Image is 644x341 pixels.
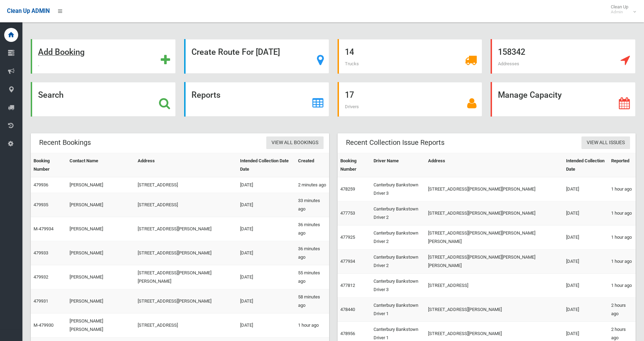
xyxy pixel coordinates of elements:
td: [STREET_ADDRESS][PERSON_NAME][PERSON_NAME][PERSON_NAME] [425,250,563,274]
header: Recent Collection Issue Reports [338,136,453,149]
th: Intended Collection Date [563,153,608,177]
a: 478440 [340,307,355,312]
td: [DATE] [563,177,608,201]
td: 1 hour ago [608,274,636,298]
td: [STREET_ADDRESS] [135,313,237,338]
td: 55 minutes ago [295,265,329,289]
td: Canterbury Bankstown Driver 2 [371,225,425,250]
td: 1 hour ago [608,250,636,274]
a: 479936 [34,182,48,187]
td: [DATE] [563,201,608,225]
strong: 158342 [498,47,525,57]
a: Reports [184,82,329,117]
td: [DATE] [237,217,295,241]
td: [PERSON_NAME] [67,265,135,289]
a: 479932 [34,274,48,280]
a: 479935 [34,202,48,207]
td: [STREET_ADDRESS][PERSON_NAME][PERSON_NAME] [425,177,563,201]
th: Address [135,153,237,177]
td: Canterbury Bankstown Driver 3 [371,177,425,201]
span: Clean Up [607,4,635,15]
td: [PERSON_NAME] [67,177,135,193]
a: 477812 [340,283,355,288]
a: 479931 [34,298,48,304]
a: Search [31,82,176,117]
strong: Create Route For [DATE] [191,47,280,57]
td: [STREET_ADDRESS][PERSON_NAME] [425,298,563,322]
td: [STREET_ADDRESS][PERSON_NAME] [135,289,237,313]
a: M-479930 [34,323,53,328]
span: Addresses [498,61,519,66]
a: 477934 [340,259,355,264]
th: Address [425,153,563,177]
th: Booking Number [338,153,371,177]
strong: Manage Capacity [498,90,562,100]
td: [DATE] [563,250,608,274]
td: 2 minutes ago [295,177,329,193]
td: [STREET_ADDRESS][PERSON_NAME][PERSON_NAME] [425,201,563,225]
a: 478956 [340,331,355,336]
td: [STREET_ADDRESS][PERSON_NAME][PERSON_NAME][PERSON_NAME] [425,225,563,250]
td: 2 hours ago [608,298,636,322]
td: [STREET_ADDRESS] [135,193,237,217]
td: 36 minutes ago [295,217,329,241]
td: 33 minutes ago [295,193,329,217]
a: 478259 [340,186,355,192]
a: 477925 [340,235,355,240]
td: [DATE] [563,298,608,322]
a: 14 Trucks [338,39,483,74]
a: Create Route For [DATE] [184,39,329,74]
td: [DATE] [237,289,295,313]
td: [DATE] [563,274,608,298]
td: [DATE] [237,177,295,193]
td: [DATE] [563,225,608,250]
td: [STREET_ADDRESS] [135,177,237,193]
td: Canterbury Bankstown Driver 2 [371,201,425,225]
a: 477753 [340,210,355,216]
th: Intended Collection Date Date [237,153,295,177]
a: View All Issues [581,136,630,149]
small: Admin [611,9,628,15]
td: [DATE] [237,313,295,338]
a: 479933 [34,250,48,255]
strong: Reports [191,90,220,100]
td: [PERSON_NAME] [PERSON_NAME] [67,313,135,338]
td: 36 minutes ago [295,241,329,265]
td: [STREET_ADDRESS][PERSON_NAME][PERSON_NAME] [135,265,237,289]
td: [STREET_ADDRESS] [425,274,563,298]
header: Recent Bookings [31,136,99,149]
strong: 17 [345,90,354,100]
td: 1 hour ago [608,225,636,250]
strong: 14 [345,47,354,57]
a: M-479934 [34,226,53,231]
a: Add Booking [31,39,176,74]
th: Booking Number [31,153,67,177]
span: Clean Up ADMIN [7,8,50,14]
span: Trucks [345,61,359,66]
td: [PERSON_NAME] [67,289,135,313]
td: [PERSON_NAME] [67,241,135,265]
td: Canterbury Bankstown Driver 2 [371,250,425,274]
td: [DATE] [237,265,295,289]
td: 1 hour ago [295,313,329,338]
td: [DATE] [237,193,295,217]
strong: Search [38,90,64,100]
th: Reported [608,153,636,177]
th: Contact Name [67,153,135,177]
span: Drivers [345,104,359,109]
td: [PERSON_NAME] [67,217,135,241]
a: 158342 Addresses [491,39,636,74]
td: Canterbury Bankstown Driver 1 [371,298,425,322]
a: Manage Capacity [491,82,636,117]
th: Created [295,153,329,177]
td: [DATE] [237,241,295,265]
strong: Add Booking [38,47,85,57]
td: 58 minutes ago [295,289,329,313]
a: 17 Drivers [338,82,483,117]
td: 1 hour ago [608,177,636,201]
td: 1 hour ago [608,201,636,225]
td: [STREET_ADDRESS][PERSON_NAME] [135,217,237,241]
td: [STREET_ADDRESS][PERSON_NAME] [135,241,237,265]
a: View All Bookings [266,136,324,149]
td: Canterbury Bankstown Driver 3 [371,274,425,298]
